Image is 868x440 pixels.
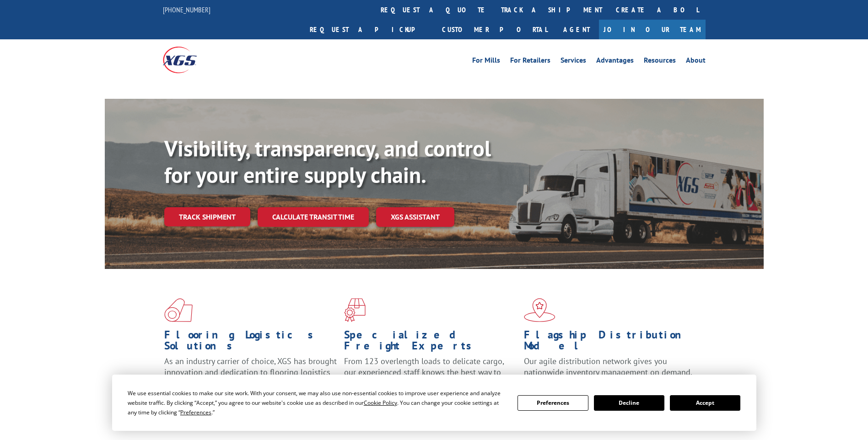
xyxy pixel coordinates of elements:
button: Decline [594,395,664,411]
h1: Specialized Freight Experts [344,329,517,356]
img: xgs-icon-focused-on-flooring-red [344,298,366,322]
h1: Flooring Logistics Solutions [164,329,337,356]
a: Calculate transit time [258,207,369,227]
div: Cookie Consent Prompt [112,375,756,431]
span: As an industry carrier of choice, XGS has brought innovation and dedication to flooring logistics... [164,356,337,388]
div: We use essential cookies to make our site work. With your consent, we may also use non-essential ... [128,388,507,417]
span: Preferences [180,408,211,416]
button: Preferences [518,395,588,411]
a: Customer Portal [435,20,554,39]
a: For Mills [472,57,500,67]
a: Track shipment [164,207,250,226]
a: Resources [644,57,676,67]
b: Visibility, transparency, and control for your entire supply chain. [164,134,491,189]
p: From 123 overlength loads to delicate cargo, our experienced staff knows the best way to move you... [344,356,517,397]
h1: Flagship Distribution Model [524,329,697,356]
span: Our agile distribution network gives you nationwide inventory management on demand. [524,356,692,377]
a: Join Our Team [599,20,706,39]
span: Cookie Policy [364,399,397,407]
a: XGS ASSISTANT [376,207,454,227]
a: Request a pickup [303,20,435,39]
a: [PHONE_NUMBER] [163,5,210,14]
button: Accept [670,395,740,411]
a: For Retailers [510,57,550,67]
a: Services [561,57,586,67]
a: About [686,57,706,67]
img: xgs-icon-total-supply-chain-intelligence-red [164,298,193,322]
img: xgs-icon-flagship-distribution-model-red [524,298,555,322]
a: Advantages [596,57,634,67]
a: Agent [554,20,599,39]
